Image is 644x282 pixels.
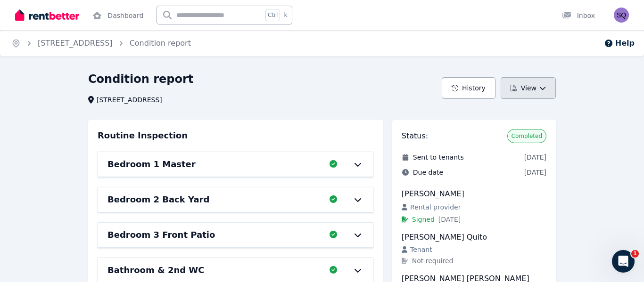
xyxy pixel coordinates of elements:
a: [STREET_ADDRESS] [38,39,113,48]
span: Completed [512,132,542,140]
span: 1 [631,250,639,258]
span: Sent to tenants [413,153,464,162]
h3: Status: [402,130,428,142]
div: [PERSON_NAME] [402,188,546,200]
span: [STREET_ADDRESS] [97,95,162,105]
button: Help [604,38,635,49]
a: Condition report [130,39,191,48]
h6: Bathroom & 2nd WC [107,264,204,277]
span: [DATE] [438,215,461,224]
img: RentBetter [15,8,79,22]
span: Ctrl [265,9,280,21]
button: View [501,77,556,99]
img: Sheridan Katherine Quito [614,8,629,23]
span: Not required [412,256,454,266]
div: Inbox [562,11,595,20]
span: Signed [412,215,435,224]
div: [PERSON_NAME] Quito [402,232,546,243]
span: Tenant [410,245,432,254]
h6: Bedroom 2 Back Yard [107,193,209,206]
span: Rental provider [410,202,461,212]
span: k [284,11,287,19]
button: History [442,77,495,99]
span: [DATE] [524,168,546,177]
span: [DATE] [524,153,546,162]
h6: Bedroom 1 Master [107,158,196,171]
h3: Routine Inspection [98,129,188,142]
span: Due date [413,168,443,177]
iframe: Intercom live chat [612,250,635,273]
h6: Bedroom 3 Front Patio [107,228,215,242]
h1: Condition report [88,72,193,87]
